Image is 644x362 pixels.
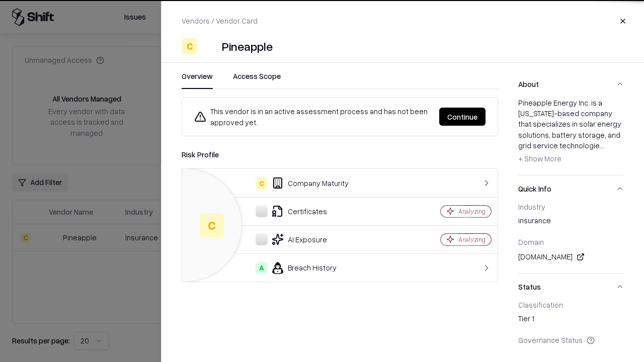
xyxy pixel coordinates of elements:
div: Analyzing [458,235,486,244]
div: Analyzing [458,207,486,216]
button: About [518,71,624,98]
div: Risk Profile [182,148,498,160]
div: insurance [518,215,624,229]
button: Status [518,274,624,300]
div: [DOMAIN_NAME] [518,251,624,263]
div: Industry [518,202,624,211]
div: Pineapple [222,38,273,54]
div: Classification [518,300,624,309]
button: Access Scope [233,71,281,89]
div: AI Exposure [190,233,406,245]
img: Pineapple [202,38,218,54]
span: + Show More [518,154,561,163]
div: Pineapple Energy Inc. is a [US_STATE]-based company that specializes in solar energy solutions, b... [518,98,624,167]
div: C [200,213,224,237]
button: Continue [439,108,486,126]
div: Domain [518,237,624,246]
div: This vendor is in an active assessment process and has not been approved yet. [194,106,431,128]
div: Certificates [190,205,406,217]
button: + Show More [518,151,561,167]
div: C [182,38,198,54]
div: About [518,98,624,175]
span: ... [600,141,604,150]
button: Overview [182,71,213,89]
div: Tier 1 [518,313,624,327]
div: Governance Status [518,335,624,344]
div: Quick Info [518,202,624,273]
div: A [256,262,268,274]
div: Company Maturity [190,177,406,189]
p: Vendors / Vendor Card [182,16,258,26]
div: C [256,177,268,189]
div: Breach History [190,262,406,274]
button: Quick Info [518,175,624,202]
